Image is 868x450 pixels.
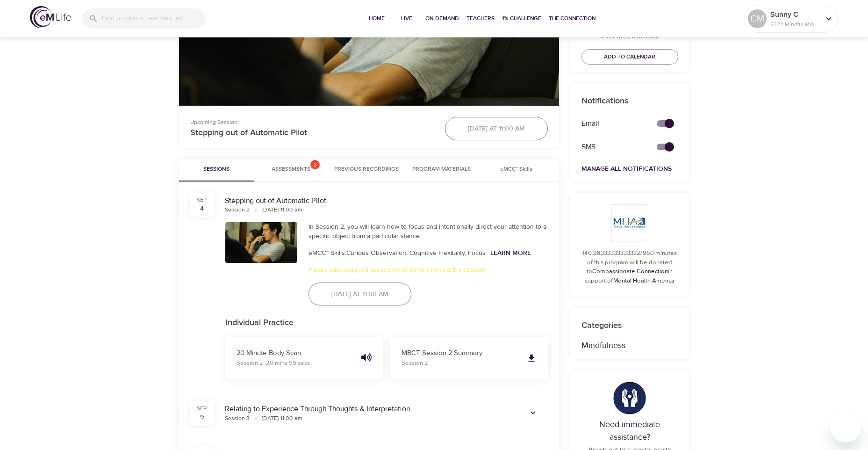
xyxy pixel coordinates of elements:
span: Sessions [185,165,248,174]
span: · 20 mins 59 secs [265,359,310,367]
p: Session 2 [402,359,519,368]
span: eMCC™ Skills [485,165,548,174]
button: Add to Calendar [581,49,678,65]
div: Relating to Experience Through Thoughts & Interpretation [225,404,507,414]
p: Please take required assessments before joining the session [308,265,548,275]
div: 9 [200,413,204,422]
p: Need immediate assistance? [581,418,678,443]
p: Mindfulness [581,339,678,352]
p: Sunny C [770,9,820,20]
img: hands.png [613,382,646,414]
a: Compassionate Connection [592,268,668,275]
p: Session 2 [237,359,354,368]
div: Session 2 [225,206,250,214]
p: 20 Minute Body Scan [237,348,354,359]
div: [DATE] 11:00 am [262,414,302,422]
p: MBCT Session 2 Summary [402,348,519,359]
span: Assessments [272,165,310,174]
div: Email [576,113,646,135]
span: Teachers [466,14,495,23]
img: logo [30,6,71,28]
div: CM [748,9,767,28]
span: Program Materials [410,165,473,174]
span: On-Demand [425,14,459,23]
p: Categories [581,319,678,332]
div: In Session 2, you will learn how to focus and intentionally direct your attention to a specific o... [308,222,548,241]
span: 3 [310,160,320,169]
p: Notifications [581,94,678,107]
div: Session 3 [225,414,250,422]
a: Manage All Notifications [581,165,672,173]
p: Stepping out of Automatic Pilot [190,126,434,139]
p: Upcoming Session [190,118,434,126]
span: 1% Challenge [502,14,541,23]
span: eMCC™ Skills: Curious Observation, Cognitive Flexibility, Focus [308,249,486,257]
span: Home [366,14,388,23]
div: Sep [197,196,207,204]
div: 4 [200,204,204,213]
button: 20 Minute Body ScanSession 2 ·20 mins 59 secs [225,337,383,379]
div: Sep [197,405,207,413]
span: Previous Recordings [334,165,399,174]
div: Stepping out of Automatic Pilot [225,196,548,206]
p: 140.98333333333332/960 minutes of this program will be donated to in support of [581,249,678,285]
p: 2322 Mindful Minutes [770,20,820,29]
div: [DATE] 11:00 am [262,206,302,214]
a: Learn More [490,249,531,257]
div: SMS [576,136,646,158]
span: Add to Calendar [604,52,655,62]
input: Find programs, teachers, etc... [102,8,206,29]
span: The Connection [549,14,595,23]
a: Mental Health America [613,277,674,284]
a: MBCT Session 2 SummarySession 2 [390,337,548,379]
span: Live [395,14,418,23]
iframe: Button to launch messaging window [831,413,861,443]
p: Individual Practice [225,317,548,329]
